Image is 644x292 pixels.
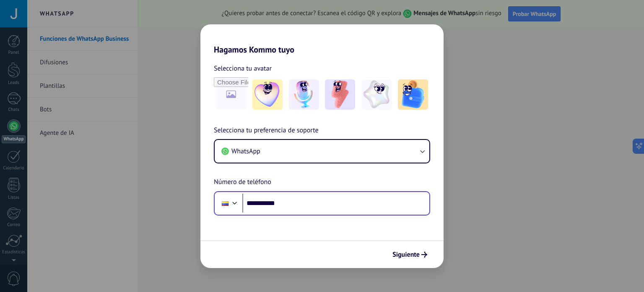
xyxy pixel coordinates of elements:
[214,63,272,74] span: Selecciona tu avatar
[392,252,420,258] span: Siguiente
[389,247,431,262] button: Siguiente
[214,125,319,136] span: Selecciona tu preferencia de soporte
[214,177,271,188] span: Número de teléfono
[398,79,428,110] img: -5.jpeg
[215,140,429,163] button: WhatsApp
[289,79,319,110] img: -2.jpeg
[231,147,260,155] span: WhatsApp
[325,79,355,110] img: -3.jpeg
[252,79,283,110] img: -1.jpeg
[200,24,444,55] h2: Hagamos Kommo tuyo
[361,79,392,110] img: -4.jpeg
[217,195,233,212] div: Colombia: + 57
